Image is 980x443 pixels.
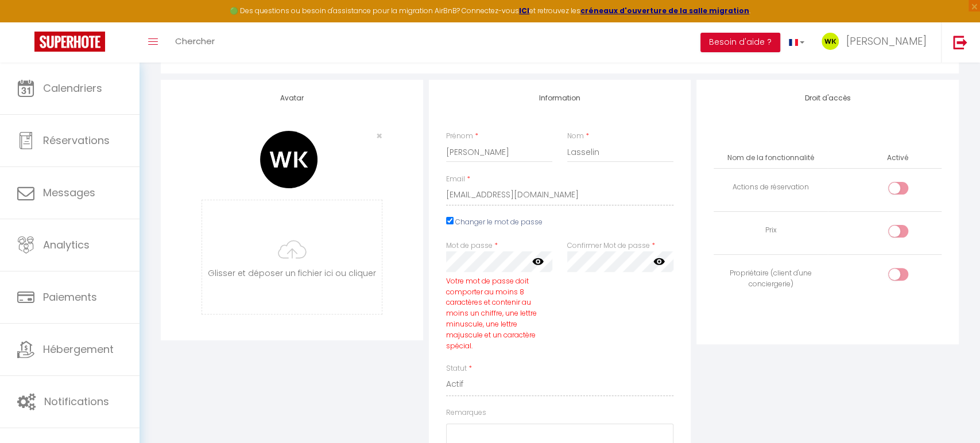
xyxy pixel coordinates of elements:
div: Propriétaire (client d'une conciergerie) [718,268,823,290]
th: Nom de la fonctionnalité [714,148,827,168]
button: Besoin d'aide ? [700,33,780,52]
img: ... [822,33,839,50]
span: Paiements [43,290,97,304]
a: Chercher [166,22,223,63]
span: Analytics [43,238,90,252]
div: Prix [718,225,823,236]
th: Activé [882,148,913,168]
label: Prénom [446,131,473,142]
a: créneaux d'ouverture de la salle migration [580,6,749,15]
div: Actions de réservation [718,182,823,193]
span: Messages [43,185,95,200]
a: ICI [519,6,529,15]
img: NO IMAGE [260,131,317,188]
label: Remarques [446,407,486,418]
a: ... [PERSON_NAME] [813,22,941,63]
span: Chercher [175,35,215,47]
button: Ouvrir le widget de chat LiveChat [9,5,44,39]
label: Mot de passe [446,240,493,251]
h4: Information [446,94,674,102]
label: Nom [567,131,584,142]
span: × [376,129,382,143]
img: logout [953,35,967,49]
label: Confirmer Mot de passe [567,240,650,251]
h4: Droit d'accès [714,94,942,102]
span: Réservations [43,133,110,147]
span: [PERSON_NAME] [846,34,927,48]
label: Statut [446,363,467,374]
h4: Avatar [178,94,406,102]
span: Notifications [44,394,109,409]
div: Votre mot de passe doit comporter au moins 8 caractères et contenir au moins un chiffre, une lett... [446,276,552,352]
img: Super Booking [34,32,105,52]
label: Changer le mot de passe [455,217,543,228]
label: Email [446,174,465,185]
span: Hébergement [43,342,114,356]
span: Calendriers [43,81,102,95]
button: Close [376,131,382,141]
